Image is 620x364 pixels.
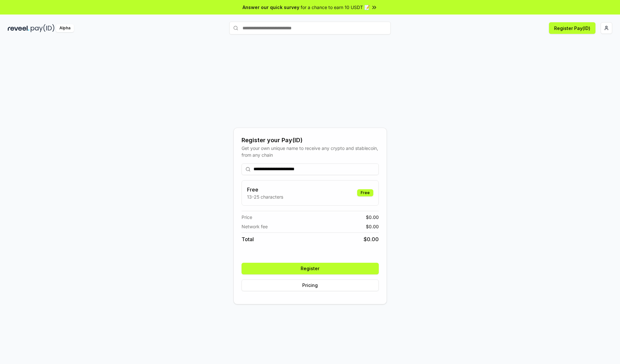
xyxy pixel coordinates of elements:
[242,263,379,274] button: Register
[243,4,299,11] span: Answer our quick survey
[242,214,252,221] span: Price
[8,24,29,32] img: reveel_dark
[549,22,595,34] button: Register Pay(ID)
[357,189,373,196] div: Free
[242,136,379,145] div: Register your Pay(ID)
[242,280,379,291] button: Pricing
[366,214,379,221] span: $ 0.00
[242,223,268,230] span: Network fee
[247,193,283,200] p: 13-25 characters
[301,4,370,11] span: for a chance to earn 10 USDT 📝
[364,235,379,243] span: $ 0.00
[31,24,55,32] img: pay_id
[366,223,379,230] span: $ 0.00
[242,235,254,243] span: Total
[247,186,283,193] h3: Free
[242,145,379,158] div: Get your own unique name to receive any crypto and stablecoin, from any chain
[56,24,74,32] div: Alpha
